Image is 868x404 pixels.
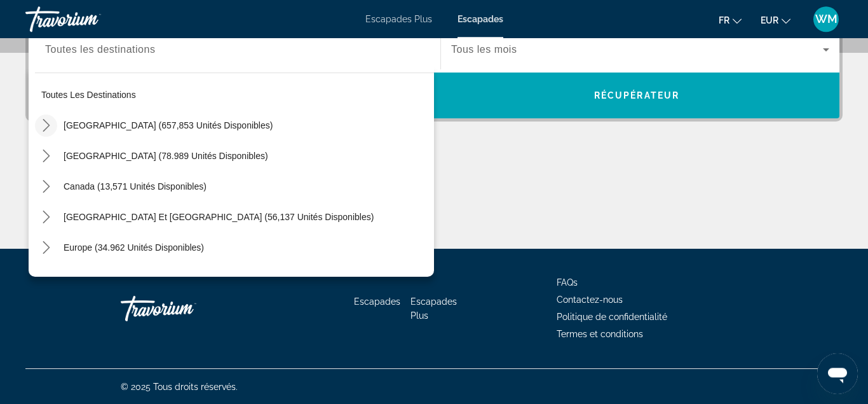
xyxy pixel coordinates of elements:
[35,176,57,198] button: Toggle Canada (13,571 unités disponibles) sous-menu
[458,14,503,24] a: Escapades
[817,353,858,394] iframe: Bouton de lancement de la fenêtre de messagerie
[557,312,667,322] a: Politique de confidentialité
[35,206,57,228] button: Toggle Caraïbes et îles de l'Atlantique (56,137 unités disponibles) sous-menu
[41,90,136,100] span: Toutes les destinations
[25,3,153,36] a: Travorium
[594,90,679,101] span: Récupérateur
[354,296,400,307] a: Escapades
[57,236,434,259] button: Sélectionner une destination: Europe (34,962 unités disponibles)
[45,44,155,55] span: Toutes les destinations
[121,289,248,328] a: Rentre à la maison
[64,212,374,222] span: [GEOGRAPHIC_DATA] et [GEOGRAPHIC_DATA] (56,137 unités disponibles)
[35,83,434,106] button: Sélectionner une destination: Toutes les destinations
[29,27,839,118] div: Soumission widget
[557,329,643,339] a: Termes et conditions
[761,11,790,29] button: Changer de devise
[761,15,778,25] span: EUR
[365,14,432,24] a: Escapades Plus
[35,237,57,259] button: Toggle Europe (34,962 unités disponibles) sous-menu
[35,267,57,289] button: Toggle Australia (3,163 unités disponibles) sous-menu
[557,277,578,288] a: FAQs
[64,181,207,192] span: Canada (13,571 unités disponibles)
[57,114,434,137] button: Sélectionner une destination: États-Unis (657,853 unités disponibles)
[810,6,843,32] button: Menu de l'utilisateur
[57,144,434,167] button: Sélectionner une destination: Mexique (78,989 unités disponibles)
[451,44,517,55] span: Tous les mois
[410,296,457,321] a: Escapades Plus
[64,242,204,253] span: Europe (34.962 unités disponibles)
[57,267,434,289] button: Sélectionner une destination: Australie (3,163 unités disponibles)
[45,43,424,58] input: Sélectionner une destination
[57,205,434,228] button: Sélectionner une destination: Îles Caraïbes et Atlantique (56,137 unités disponibles)
[121,382,238,392] span: © 2025 Tous droits réservés.
[57,175,434,198] button: Sélectionner une destination: Canada (13,571 unités disponibles)
[815,13,837,25] span: WM
[64,151,268,161] span: [GEOGRAPHIC_DATA] (78.989 unités disponibles)
[557,295,623,305] a: Contactez-nous
[64,120,273,130] span: [GEOGRAPHIC_DATA] (657,853 unités disponibles)
[719,15,729,25] span: fr
[719,11,742,29] button: Changer de langue
[434,73,839,118] button: Recherche
[29,66,434,277] div: Options de destination
[35,145,57,167] button: Toggle Mexico (78,989 unités disponibles) sous-menu
[35,115,57,137] button: Toggle États-Unis (657,853 unités disponibles) sous-menu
